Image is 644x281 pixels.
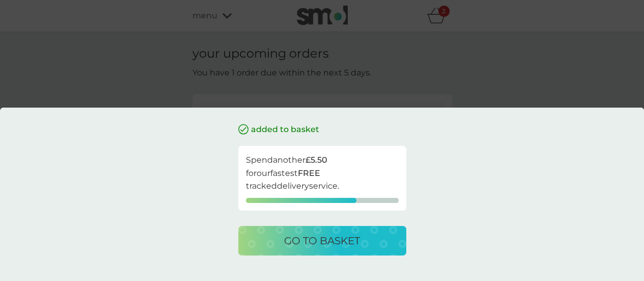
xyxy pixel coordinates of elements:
[298,168,320,178] strong: FREE
[305,155,327,165] strong: £5.50
[238,226,406,256] button: go to basket
[251,123,319,136] p: added to basket
[284,233,360,249] p: go to basket
[246,154,399,193] p: Spend another for our fastest tracked delivery service.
